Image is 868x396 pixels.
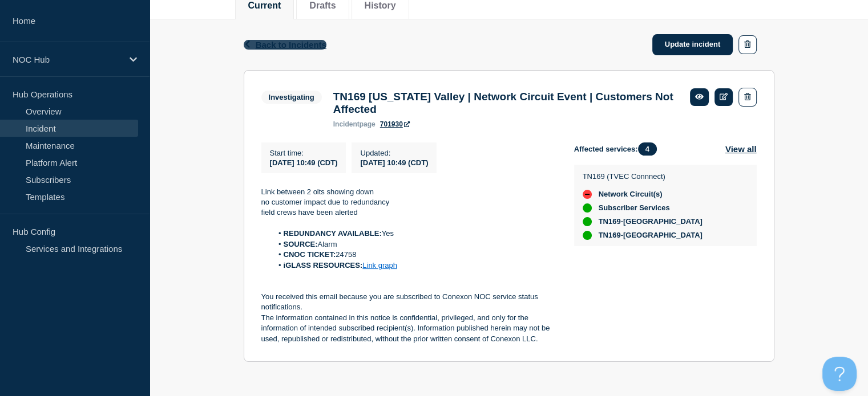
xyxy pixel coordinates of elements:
[638,142,657,156] span: 4
[599,231,703,240] span: TN169-[GEOGRAPHIC_DATA]
[362,261,397,270] a: Link graph
[583,231,592,240] div: up
[380,120,410,128] a: 701930
[360,157,428,167] div: [DATE] 10:49 (CDT)
[583,172,703,181] p: TN169 (TVEC Connnect)
[599,203,670,213] span: Subscriber Services
[652,34,733,55] a: Update incident
[261,292,556,313] p: You received this email because you are subscribed to Conexon NOC service status notifications.
[284,240,318,248] strong: SOURCE:
[822,357,857,391] iframe: Help Scout Beacon - Open
[272,239,556,250] li: Alarm
[599,190,663,199] span: Network Circuit(s)
[244,40,326,50] button: Back to Incidents
[261,91,322,104] span: Investigating
[360,149,428,157] p: Updated :
[261,197,556,207] p: no customer impact due to redundancy
[333,91,679,116] h3: TN169 [US_STATE] Valley | Network Circuit Event | Customers Not Affected
[574,142,663,156] span: Affected services:
[599,217,703,226] span: TN169-[GEOGRAPHIC_DATA]
[13,55,122,64] p: NOC Hub
[270,149,338,157] p: Start time :
[583,203,592,213] div: up
[583,190,592,199] div: down
[261,207,556,218] p: field crews have been alerted
[284,229,382,238] strong: REDUNDANCY AVAILABLE:
[365,1,396,11] button: History
[261,187,556,197] p: Link between 2 olts showing down
[333,120,376,128] p: page
[309,1,336,11] button: Drafts
[248,1,281,11] button: Current
[725,142,757,156] button: View all
[583,217,592,226] div: up
[272,250,556,260] li: 24758
[272,228,556,239] li: Yes
[333,120,360,128] span: incident
[270,158,338,167] span: [DATE] 10:49 (CDT)
[261,313,556,344] p: The information contained in this notice is confidential, privileged, and only for the informatio...
[284,261,363,270] strong: iGLASS RESOURCES:
[284,250,336,259] strong: CNOC TICKET:
[256,40,326,50] span: Back to Incidents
